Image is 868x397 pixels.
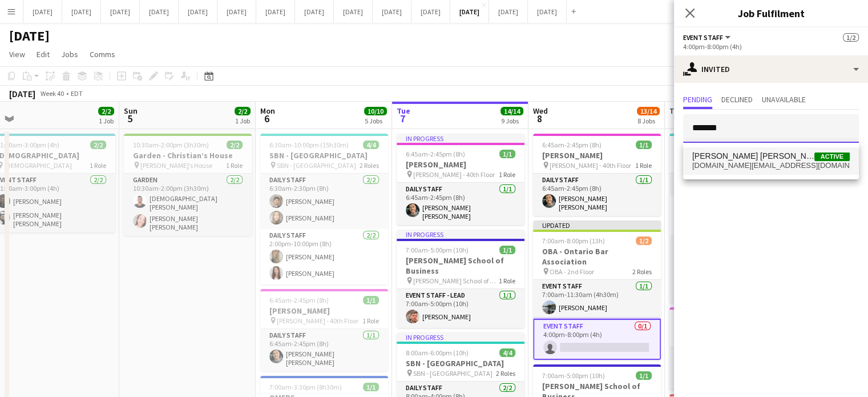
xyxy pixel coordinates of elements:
button: [DATE] [489,1,528,23]
app-job-card: 6:30am-6:00pm (11h30m)8/8SBN - [GEOGRAPHIC_DATA] SBN - [GEOGRAPHIC_DATA]3 Roles[PERSON_NAME][PERS... [669,134,797,303]
span: 1/1 [363,296,379,304]
span: 5 [122,112,138,125]
button: Event Staff [683,33,732,42]
span: [DEMOGRAPHIC_DATA] [4,161,72,170]
button: [DATE] [450,1,489,23]
h1: [DATE] [9,27,50,45]
span: 1/1 [499,246,515,254]
span: 1 Role [226,161,243,170]
button: [DATE] [62,1,101,23]
span: 7 [395,112,410,125]
h3: SBN - [GEOGRAPHIC_DATA] [260,150,388,161]
app-card-role: Event Staff - Lead1/17:00am-5:00pm (10h)[PERSON_NAME] [397,289,524,328]
span: 7:00am-5:00pm (10h) [406,246,469,254]
span: 6:45am-2:45pm (8h) [269,296,329,304]
app-job-card: 6:45am-2:45pm (8h)1/1[PERSON_NAME] [PERSON_NAME] - 40th Floor1 RoleDaily Staff1/16:45am-2:45pm (8... [260,289,388,371]
app-job-card: 6:45am-2:45pm (8h)1/1[PERSON_NAME] [PERSON_NAME] - 40th Floor1 RoleDaily Staff1/16:45am-2:45pm (8... [669,307,797,390]
app-card-role: Garden2/210:30am-2:00pm (3h30m)[DEMOGRAPHIC_DATA][PERSON_NAME] [PERSON_NAME][PERSON_NAME] [PERSON... [124,174,252,236]
app-card-role: Daily Staff1/16:45am-2:45pm (8h)[PERSON_NAME] [PERSON_NAME] [533,174,661,216]
span: Mon [260,106,275,116]
app-job-card: Updated7:00am-8:00pm (13h)1/2OBA - Ontario Bar Association OBA - 2nd Floor2 RolesEvent Staff1/17:... [533,220,661,360]
button: [DATE] [256,1,295,23]
div: 8 Jobs [637,117,659,125]
span: 2/2 [227,141,243,149]
span: 1 Role [499,170,515,179]
span: 1 Role [499,276,515,285]
h3: [PERSON_NAME] [260,306,388,316]
app-job-card: 10:30am-2:00pm (3h30m)2/2Garden - Christian’s House [PERSON_NAME]’s House1 RoleGarden2/210:30am-2... [124,134,252,236]
button: [DATE] [411,1,450,23]
button: [DATE] [528,1,567,23]
h3: Garden - Christian’s House [124,150,252,161]
app-card-role: Event Staff0/14:00pm-8:00pm (4h) [533,319,661,360]
span: Edit [37,49,50,59]
span: [PERSON_NAME] School of Business - 30th Floor [413,276,499,285]
div: In progress [397,230,524,239]
span: Active [814,153,850,161]
span: 1/2 [636,236,652,245]
span: Comms [90,49,115,59]
button: [DATE] [295,1,334,23]
app-card-role: Event Staff1/17:00am-11:30am (4h30m)[PERSON_NAME] [533,280,661,319]
h3: OBA - Ontario Bar Association [533,246,661,267]
span: Thu [669,106,684,116]
span: 4/4 [363,141,379,149]
span: [PERSON_NAME] - 40th Floor [413,170,495,179]
div: Invited [674,55,868,83]
span: 6:45am-2:45pm (8h) [406,150,465,158]
span: 2/2 [98,107,114,115]
span: 1 Role [362,316,379,325]
span: 8:00am-6:00pm (10h) [406,348,469,357]
span: Sun [124,106,138,116]
div: 1 Job [99,117,114,125]
app-card-role: Daily Staff1/16:30am-6:00pm (11h30m)[PERSON_NAME] [669,196,797,235]
a: Comms [85,47,120,62]
span: 4/4 [499,348,515,357]
span: 7:00am-8:00pm (13h) [542,236,605,245]
span: 6:45am-2:45pm (8h) [542,141,601,149]
span: View [9,49,25,59]
span: SBN - [GEOGRAPHIC_DATA] [277,161,356,170]
app-card-role: Daily Staff2/22:00pm-10:00pm (8h)[PERSON_NAME][PERSON_NAME] [260,229,388,284]
app-card-role: Daily Staff1/16:45am-2:45pm (8h)[PERSON_NAME] [PERSON_NAME] [397,183,524,225]
div: 1 Job [235,117,250,125]
span: 6:30am-10:00pm (15h30m) [269,141,349,149]
span: 2/2 [90,141,106,149]
div: 4:00pm-8:00pm (4h) [683,42,859,51]
app-job-card: In progress7:00am-5:00pm (10h)1/1[PERSON_NAME] School of Business [PERSON_NAME] School of Busines... [397,230,524,328]
div: Updated [533,220,661,230]
span: 2 Roles [632,267,652,276]
span: Week 40 [38,89,66,98]
span: 9 [668,112,684,125]
button: [DATE] [101,1,140,23]
span: 7:00am-3:30pm (8h30m) [269,383,342,391]
div: [DATE] [9,88,35,99]
app-card-role: Daily Staff1/16:45am-2:45pm (8h)[PERSON_NAME] [PERSON_NAME] [260,329,388,371]
app-job-card: 6:30am-10:00pm (15h30m)4/4SBN - [GEOGRAPHIC_DATA] SBN - [GEOGRAPHIC_DATA]2 RolesDaily Staff2/26:3... [260,134,388,284]
div: EDT [71,89,83,98]
button: [DATE] [140,1,179,23]
span: [PERSON_NAME] - 40th Floor [550,161,631,170]
app-job-card: In progress6:45am-2:45pm (8h)1/1[PERSON_NAME] [PERSON_NAME] - 40th Floor1 RoleDaily Staff1/16:45a... [397,134,524,225]
span: Jobs [61,49,78,59]
span: Rodrigo Lima Cavalcante [692,151,814,161]
button: [DATE] [23,1,62,23]
button: [DATE] [373,1,411,23]
h3: [PERSON_NAME] [397,159,524,170]
p: Click on text input to invite a crew [674,152,868,171]
span: 1 Role [635,161,652,170]
span: Declined [721,95,753,103]
span: 7:00am-5:00pm (10h) [542,371,605,380]
span: 14/14 [500,107,523,115]
div: 5 Jobs [365,117,386,125]
span: Pending [683,95,712,103]
span: 2 Roles [496,369,515,378]
span: Tue [397,106,410,116]
span: Wed [533,106,548,116]
app-job-card: 6:45am-2:45pm (8h)1/1[PERSON_NAME] [PERSON_NAME] - 40th Floor1 RoleDaily Staff1/16:45am-2:45pm (8... [533,134,661,216]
